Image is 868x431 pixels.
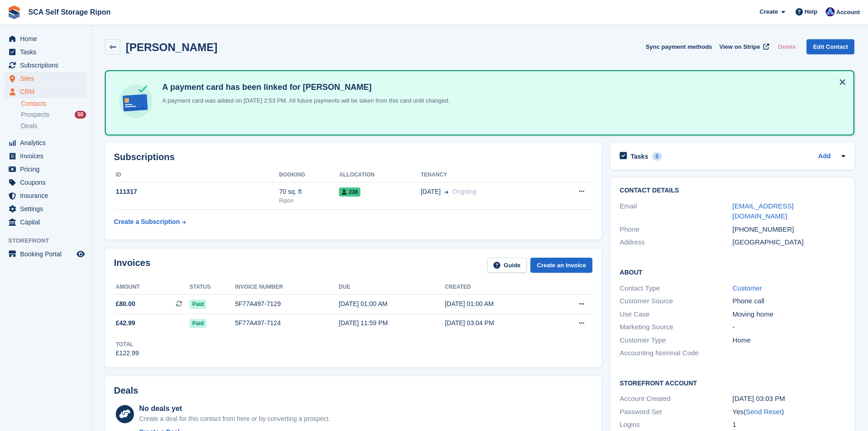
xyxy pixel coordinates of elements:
div: [DATE] 01:00 AM [445,299,551,309]
div: [DATE] 11:59 PM [339,318,445,328]
div: [DATE] 01:00 AM [339,299,445,309]
div: No deals yet [139,403,330,414]
div: Create a deal for this contact from here or by converting a prospect. [139,414,330,424]
a: Contacts [21,99,86,108]
span: Coupons [20,176,75,189]
div: Email [620,201,732,222]
button: Sync payment methods [646,39,712,54]
button: Delete [774,39,799,54]
div: [PHONE_NUMBER] [733,224,845,235]
h2: Contact Details [620,187,845,194]
img: Sarah Race [826,7,835,16]
th: Allocation [339,168,421,182]
span: Booking Portal [20,248,75,260]
span: Create [760,7,778,16]
a: menu [5,46,86,58]
th: Tenancy [421,168,549,182]
span: CRM [20,85,75,98]
th: Booking [279,168,339,182]
span: [DATE] [421,187,441,197]
p: A payment card was added on [DATE] 2:53 PM. All future payments will be taken from this card unti... [159,96,450,105]
span: Deals [21,122,37,130]
div: 0 [652,152,663,161]
div: Use Case [620,309,732,320]
span: Analytics [20,136,75,149]
div: [DATE] 03:04 PM [445,318,551,328]
div: 50 [75,111,86,119]
a: Deals [21,121,86,131]
h2: Tasks [631,152,648,161]
th: Due [339,280,445,295]
div: 1 [733,420,845,430]
a: menu [5,32,86,45]
h2: About [620,267,845,276]
span: Paid [190,319,206,328]
span: Prospects [21,110,49,119]
th: Created [445,280,551,295]
a: View on Stripe [716,39,771,54]
a: Create an Invoice [530,258,592,273]
h2: Storefront Account [620,378,845,387]
h4: A payment card has been linked for [PERSON_NAME] [159,82,450,93]
span: 238 [339,187,360,197]
div: Address [620,237,732,248]
a: Customer [733,284,762,292]
div: - [733,322,845,332]
div: [DATE] 03:03 PM [733,394,845,404]
span: Insurance [20,189,75,202]
a: menu [5,150,86,162]
span: £42.99 [116,318,135,328]
div: Create a Subscription [114,217,180,227]
a: menu [5,72,86,85]
a: Create a Subscription [114,213,186,230]
span: ( ) [744,408,784,415]
span: Settings [20,203,75,215]
a: Edit Contact [806,39,854,54]
div: Yes [733,407,845,417]
div: Password Set [620,407,732,417]
div: Contact Type [620,283,732,294]
th: Status [190,280,235,295]
div: Total [116,340,139,348]
a: menu [5,189,86,202]
a: [EMAIL_ADDRESS][DOMAIN_NAME] [733,202,794,220]
a: SCA Self Storage Ripon [25,5,114,20]
span: Paid [190,300,206,309]
a: menu [5,216,86,228]
span: Sites [20,72,75,85]
div: Marketing Source [620,322,732,332]
a: Prospects 50 [21,110,86,119]
span: £80.00 [116,299,135,309]
div: 70 sq. ft [279,187,339,197]
div: Phone [620,224,732,235]
span: Help [805,7,817,16]
th: Invoice number [235,280,339,295]
a: menu [5,136,86,149]
span: Ongoing [452,188,476,195]
span: Home [20,32,75,45]
div: Customer Type [620,335,732,346]
th: ID [114,168,279,182]
a: Add [818,151,831,162]
div: Phone call [733,296,845,306]
span: Account [836,8,860,17]
a: menu [5,163,86,176]
div: Customer Source [620,296,732,306]
span: Pricing [20,163,75,176]
span: Tasks [20,46,75,58]
div: 5F77A497-7129 [235,299,339,309]
div: 5F77A497-7124 [235,318,339,328]
h2: Subscriptions [114,152,592,162]
a: menu [5,176,86,189]
img: stora-icon-8386f47178a22dfd0bd8f6a31ec36ba5ce8667c1dd55bd0f319d3a0aa187defe.svg [7,5,21,19]
a: menu [5,59,86,72]
span: View on Stripe [719,42,760,52]
div: 111317 [114,187,279,197]
h2: [PERSON_NAME] [126,41,217,53]
a: Preview store [75,249,86,260]
h2: Deals [114,385,138,396]
div: £122.99 [116,348,139,358]
a: menu [5,203,86,215]
div: Ripon [279,197,339,205]
a: Guide [487,258,527,273]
